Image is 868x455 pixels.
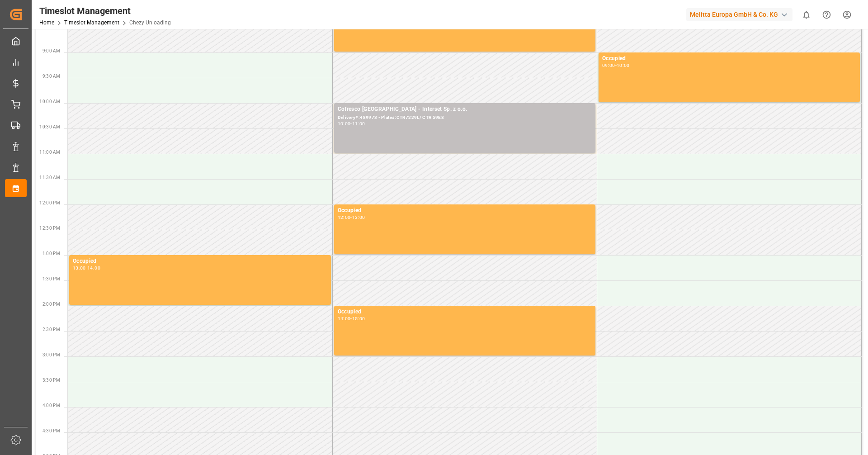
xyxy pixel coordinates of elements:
[39,99,60,104] span: 10:00 AM
[615,63,617,67] div: -
[39,150,60,155] span: 11:00 AM
[352,122,365,126] div: 11:00
[338,308,592,317] div: Occupied
[39,19,54,26] a: Home
[338,215,351,219] div: 12:00
[338,105,592,114] div: Cofresco [GEOGRAPHIC_DATA] - Interset Sp. z o.o.
[42,352,60,357] span: 3:00 PM
[602,63,615,67] div: 09:00
[39,124,60,129] span: 10:30 AM
[73,266,86,270] div: 13:00
[42,302,60,307] span: 2:00 PM
[617,63,630,67] div: 10:00
[602,54,856,63] div: Occupied
[42,327,60,332] span: 2:30 PM
[39,4,171,18] div: Timeslot Management
[42,428,60,433] span: 4:30 PM
[39,226,60,231] span: 12:30 PM
[350,317,352,321] div: -
[352,215,365,219] div: 13:00
[39,175,60,180] span: 11:30 AM
[350,215,352,219] div: -
[338,122,351,126] div: 10:00
[42,403,60,408] span: 4:00 PM
[796,5,816,25] button: show 0 new notifications
[86,266,87,270] div: -
[338,317,351,321] div: 14:00
[350,122,352,126] div: -
[42,48,60,53] span: 9:00 AM
[39,200,60,205] span: 12:00 PM
[338,114,592,122] div: Delivery#:489973 - Plate#:CTR7229L/ CTR 59E8
[64,19,119,26] a: Timeslot Management
[686,8,793,21] div: Melitta Europa GmbH & Co. KG
[42,251,60,256] span: 1:00 PM
[73,257,327,266] div: Occupied
[686,6,796,23] button: Melitta Europa GmbH & Co. KG
[42,276,60,281] span: 1:30 PM
[87,266,100,270] div: 14:00
[816,5,837,25] button: Help Center
[42,74,60,79] span: 9:30 AM
[338,206,592,215] div: Occupied
[42,378,60,383] span: 3:30 PM
[352,317,365,321] div: 15:00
